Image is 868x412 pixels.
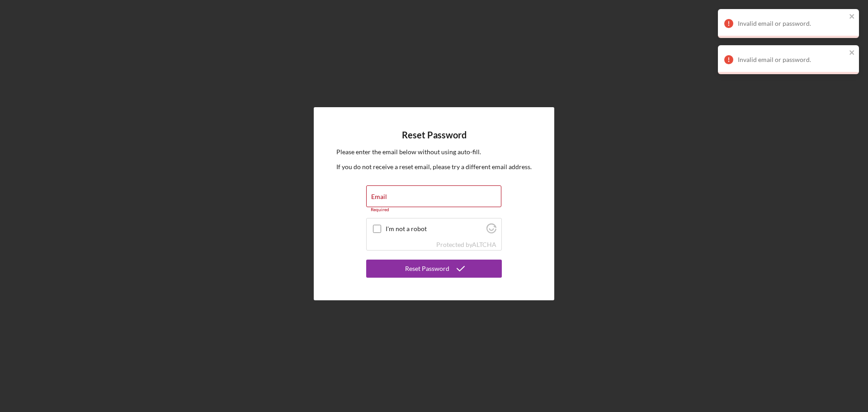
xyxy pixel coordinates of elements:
label: I'm not a robot [386,225,484,232]
p: If you do not receive a reset email, please try a different email address. [336,162,532,172]
h4: Reset Password [402,130,467,140]
div: Invalid email or password. [738,20,846,27]
div: Reset Password [405,260,449,278]
div: Invalid email or password. [738,56,846,63]
button: close [849,13,855,21]
div: Required [366,207,502,213]
p: Please enter the email below without using auto-fill. [336,147,532,157]
button: Reset Password [366,260,502,278]
a: Visit Altcha.org [486,227,496,235]
label: Email [371,193,387,200]
button: close [849,49,855,57]
div: Protected by [436,241,496,248]
a: Visit Altcha.org [472,241,496,248]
